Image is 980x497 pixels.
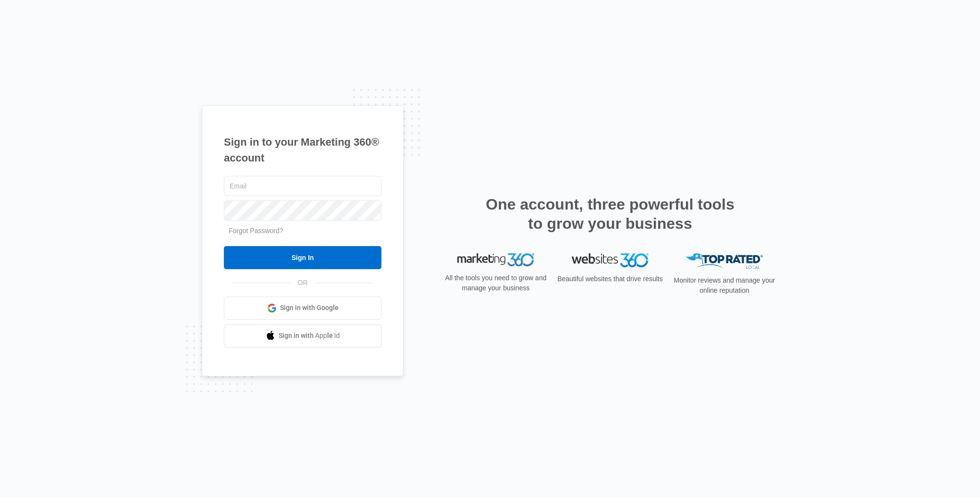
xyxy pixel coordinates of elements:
[457,253,534,267] img: Marketing 360
[442,273,550,293] p: All the tools you need to grow and manage your business
[483,195,737,233] h2: One account, three powerful tools to grow your business
[671,275,778,296] p: Monitor reviews and manage your online reputation
[229,227,283,235] a: Forgot Password?
[224,176,381,196] input: Email
[280,303,339,313] span: Sign in with Google
[686,253,763,269] img: Top Rated Local
[224,297,381,320] a: Sign in with Google
[224,134,381,166] h1: Sign in to your Marketing 360® account
[291,278,315,288] span: OR
[572,253,649,267] img: Websites 360
[224,324,381,348] a: Sign in with Apple Id
[556,274,664,284] p: Beautiful websites that drive results
[279,331,340,341] span: Sign in with Apple Id
[224,246,381,269] input: Sign In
